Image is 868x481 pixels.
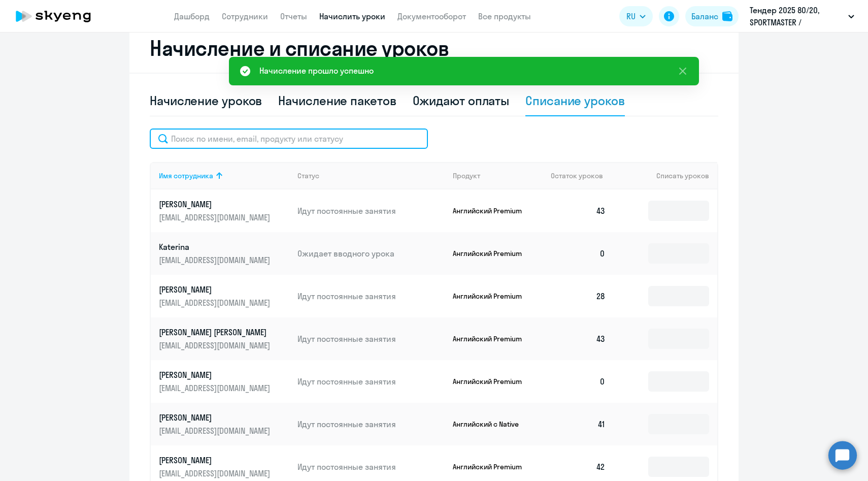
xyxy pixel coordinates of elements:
[453,462,529,471] p: Английский Premium
[280,11,307,21] a: Отчеты
[626,10,636,22] span: RU
[297,461,445,472] p: Идут постоянные занятия
[159,327,289,351] a: [PERSON_NAME] [PERSON_NAME][EMAIL_ADDRESS][DOMAIN_NAME]
[691,10,718,22] div: Баланс
[453,292,529,301] p: Английский Premium
[297,291,445,302] p: Идут постоянные занятия
[453,420,529,429] p: Английский с Native
[685,6,739,26] button: Балансbalance
[297,376,445,387] p: Идут постоянные занятия
[619,6,653,26] button: RU
[159,327,273,338] p: [PERSON_NAME] [PERSON_NAME]
[297,205,445,216] p: Идут постоянные занятия
[478,11,531,21] a: Все продукты
[150,92,262,109] div: Начисление уроков
[543,360,614,403] td: 0
[745,4,859,28] button: Тендер 2025 80/20, SPORTMASTER / Спортмастер
[614,162,717,189] th: Списать уроков
[159,284,289,308] a: [PERSON_NAME][EMAIL_ADDRESS][DOMAIN_NAME]
[297,419,445,430] p: Идут постоянные занятия
[159,340,273,351] p: [EMAIL_ADDRESS][DOMAIN_NAME]
[453,334,529,343] p: Английский Premium
[397,11,466,21] a: Документооборот
[543,403,614,445] td: 41
[297,248,445,259] p: Ожидает вводного урока
[159,171,289,180] div: Имя сотрудника
[722,11,732,21] img: balance
[150,36,718,60] h2: Начисление и списание уроков
[159,284,273,295] p: [PERSON_NAME]
[159,199,273,210] p: [PERSON_NAME]
[159,425,273,436] p: [EMAIL_ADDRESS][DOMAIN_NAME]
[150,129,428,149] input: Поиск по имени, email, продукту или статусу
[278,92,396,109] div: Начисление пакетов
[453,206,529,215] p: Английский Premium
[159,412,289,436] a: [PERSON_NAME][EMAIL_ADDRESS][DOMAIN_NAME]
[159,369,273,380] p: [PERSON_NAME]
[159,212,273,223] p: [EMAIL_ADDRESS][DOMAIN_NAME]
[159,455,273,466] p: [PERSON_NAME]
[159,369,289,394] a: [PERSON_NAME][EMAIL_ADDRESS][DOMAIN_NAME]
[297,171,319,180] div: Статус
[159,241,273,252] p: Katerina
[453,171,480,180] div: Продукт
[413,92,510,109] div: Ожидают оплаты
[453,171,543,180] div: Продукт
[159,412,273,423] p: [PERSON_NAME]
[319,11,385,21] a: Начислить уроки
[543,232,614,275] td: 0
[543,189,614,232] td: 43
[159,468,273,479] p: [EMAIL_ADDRESS][DOMAIN_NAME]
[543,275,614,317] td: 28
[453,377,529,386] p: Английский Premium
[259,65,374,77] div: Начисление прошло успешно
[750,4,844,28] p: Тендер 2025 80/20, SPORTMASTER / Спортмастер
[551,171,603,180] span: Остаток уроков
[551,171,614,180] div: Остаток уроков
[297,171,445,180] div: Статус
[297,333,445,344] p: Идут постоянные занятия
[159,241,289,266] a: Katerina[EMAIL_ADDRESS][DOMAIN_NAME]
[525,92,625,109] div: Списание уроков
[159,297,273,308] p: [EMAIL_ADDRESS][DOMAIN_NAME]
[159,171,213,180] div: Имя сотрудника
[159,455,289,479] a: [PERSON_NAME][EMAIL_ADDRESS][DOMAIN_NAME]
[159,199,289,223] a: [PERSON_NAME][EMAIL_ADDRESS][DOMAIN_NAME]
[174,11,210,21] a: Дашборд
[543,317,614,360] td: 43
[453,249,529,258] p: Английский Premium
[159,254,273,266] p: [EMAIL_ADDRESS][DOMAIN_NAME]
[222,11,268,21] a: Сотрудники
[159,382,273,394] p: [EMAIL_ADDRESS][DOMAIN_NAME]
